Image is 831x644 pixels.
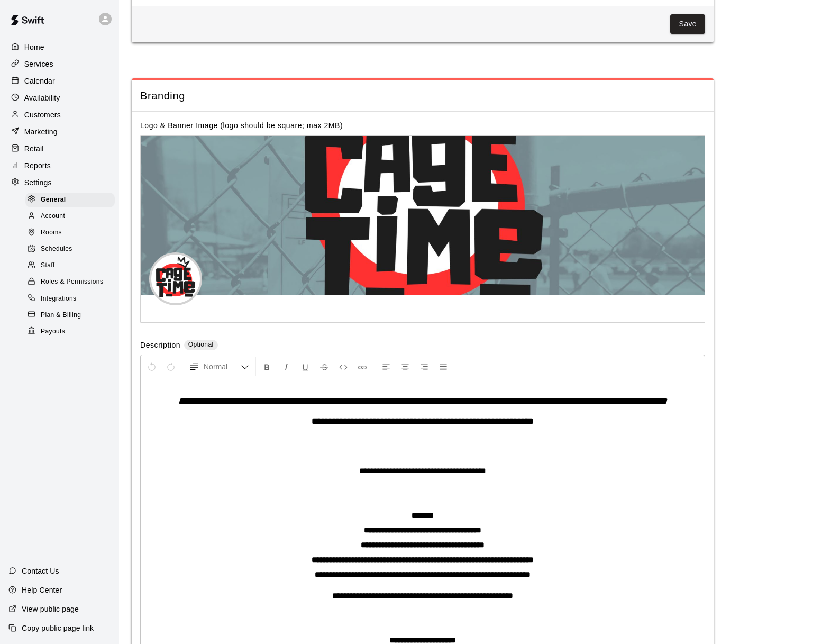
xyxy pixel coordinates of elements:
[41,310,81,321] span: Plan & Billing
[25,208,119,224] a: Account
[8,73,111,89] a: Calendar
[25,225,115,240] div: Rooms
[25,258,115,273] div: Staff
[353,357,371,376] button: Insert Link
[24,110,61,120] p: Customers
[377,357,395,376] button: Left Align
[8,175,111,191] a: Settings
[25,225,119,241] a: Rooms
[25,291,119,307] a: Integrations
[8,141,111,157] a: Retail
[25,209,115,224] div: Account
[143,357,161,376] button: Undo
[22,604,79,614] p: View public page
[25,307,119,323] a: Plan & Billing
[24,59,53,69] p: Services
[25,193,115,207] div: General
[334,357,352,376] button: Insert Code
[24,76,55,86] p: Calendar
[22,585,62,595] p: Help Center
[25,324,115,339] div: Payouts
[8,124,111,140] a: Marketing
[140,340,180,352] label: Description
[415,357,433,376] button: Right Align
[434,357,452,376] button: Justify Align
[25,323,119,340] a: Payouts
[24,177,52,188] p: Settings
[258,357,276,376] button: Format Bold
[8,39,111,55] a: Home
[25,241,119,258] a: Schedules
[41,294,77,304] span: Integrations
[185,357,253,376] button: Formatting Options
[25,292,115,306] div: Integrations
[22,566,59,576] p: Contact Us
[41,228,62,238] span: Rooms
[24,93,60,103] p: Availability
[8,90,111,106] a: Availability
[22,623,94,633] p: Copy public page link
[25,258,119,274] a: Staff
[25,242,115,257] div: Schedules
[41,260,54,271] span: Staff
[25,275,115,289] div: Roles & Permissions
[277,357,295,376] button: Format Italics
[25,274,119,291] a: Roles & Permissions
[41,326,65,337] span: Payouts
[8,158,111,174] a: Reports
[8,107,111,123] a: Customers
[41,211,65,222] span: Account
[140,121,343,130] label: Logo & Banner Image (logo should be square; max 2MB)
[24,143,44,154] p: Retail
[188,341,214,348] span: Optional
[41,277,103,287] span: Roles & Permissions
[8,56,111,72] a: Services
[396,357,414,376] button: Center Align
[670,14,705,34] button: Save
[140,89,705,103] span: Branding
[41,244,72,255] span: Schedules
[204,361,241,372] span: Normal
[24,42,44,52] p: Home
[24,126,58,137] p: Marketing
[25,308,115,323] div: Plan & Billing
[41,195,66,205] span: General
[24,160,51,171] p: Reports
[162,357,180,376] button: Redo
[25,192,119,208] a: General
[315,357,333,376] button: Format Strikethrough
[296,357,314,376] button: Format Underline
